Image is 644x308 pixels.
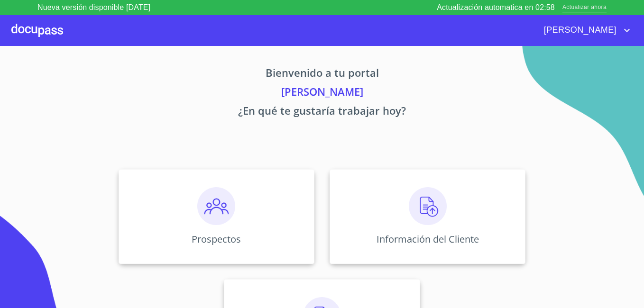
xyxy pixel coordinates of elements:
p: [PERSON_NAME] [30,84,614,103]
p: Actualización automatica en 02:58 [437,2,555,13]
p: Nueva versión disponible [DATE] [37,2,150,13]
p: Prospectos [192,233,241,245]
p: Bienvenido a tu portal [30,65,614,84]
p: Información del Cliente [377,233,479,245]
button: account of current user [537,23,633,38]
span: Actualizar ahora [562,3,607,13]
p: ¿En qué te gustaría trabajar hoy? [30,103,614,122]
img: prospectos.png [197,187,235,225]
img: carga.png [409,187,447,225]
span: [PERSON_NAME] [537,23,621,38]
